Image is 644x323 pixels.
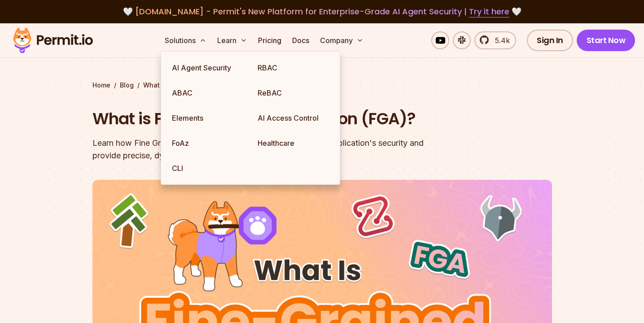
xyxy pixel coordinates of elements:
[316,31,367,49] button: Company
[92,81,110,90] a: Home
[92,81,552,90] div: / /
[120,81,134,90] a: Blog
[165,131,250,156] a: FoAz
[289,31,313,49] a: Docs
[161,31,210,49] button: Solutions
[92,108,437,130] h1: What is Fine Grained Authorization (FGA)?
[9,25,97,56] img: Permit logo
[92,137,437,162] div: Learn how Fine Grained Authorization (FGA) can enhance your application's security and provide pr...
[469,6,509,17] a: Try it here
[165,156,250,181] a: CLI
[250,80,336,105] a: ReBAC
[577,30,635,51] a: Start Now
[135,6,509,17] span: [DOMAIN_NAME] - Permit's New Platform for Enterprise-Grade AI Agent Security |
[22,5,622,18] div: 🤍 🤍
[214,31,251,49] button: Learn
[165,55,250,80] a: AI Agent Security
[250,55,336,80] a: RBAC
[165,80,250,105] a: ABAC
[250,131,336,156] a: Healthcare
[527,30,573,51] a: Sign In
[490,35,510,46] span: 5.4k
[474,31,516,49] a: 5.4k
[165,105,250,131] a: Elements
[250,105,336,131] a: AI Access Control
[254,31,285,49] a: Pricing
